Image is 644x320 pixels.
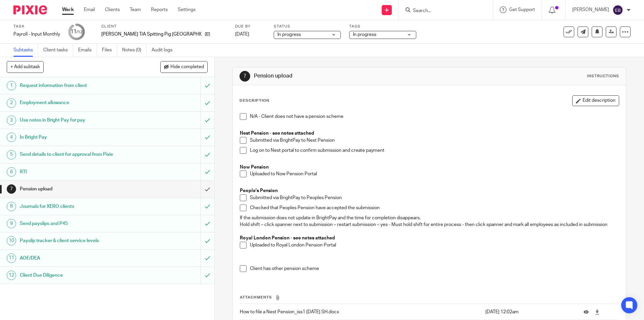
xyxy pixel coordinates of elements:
h1: Journals for XERO clients [20,201,136,212]
p: Client has other pension scheme [250,265,619,272]
p: [PERSON_NAME] T/A Spitting Pig [GEOGRAPHIC_DATA] [101,31,202,38]
div: Payroll - Input Monthly [13,31,60,38]
input: Search [412,8,473,14]
label: Tags [349,24,416,29]
span: Hide completed [170,64,204,70]
h1: Employment allowance [20,98,136,108]
div: 5 [7,150,16,159]
img: svg%3E [612,5,623,15]
p: [PERSON_NAME] [572,6,609,13]
p: N/A - Client does not have a pension scheme [250,113,619,120]
h1: Payslip tracker & client service levels [20,236,136,246]
strong: Now Pension [240,165,269,170]
h1: Send payslips and P45 [20,219,136,229]
a: Notes (0) [122,44,147,57]
a: Files [102,44,117,57]
div: 1 [7,81,16,90]
span: In progress [277,32,301,37]
a: Emails [78,44,97,57]
button: Edit description [572,95,619,106]
div: 9 [7,219,16,228]
h1: AOE/DEA [20,253,136,263]
strong: Nest Pension - see notes attached [240,131,314,136]
a: Settings [178,6,196,13]
div: 4 [7,133,16,142]
div: 11 [70,28,83,36]
div: 7 [239,71,250,82]
p: Description [239,98,269,103]
h1: Client Due Diligence [20,270,136,280]
h1: Request information from client [20,81,136,91]
div: 12 [7,271,16,280]
a: Clients [105,6,120,13]
div: 2 [7,98,16,108]
p: Uploaded to Now Pension Portal [250,171,619,177]
p: Log on to Nest portal to confirm submission and create payment [250,147,619,154]
label: Status [274,24,341,29]
h1: Pension upload [254,73,444,80]
span: Get Support [509,7,535,12]
p: Submitted via BrightPay to Nest Pension [250,137,619,144]
a: Client tasks [43,44,73,57]
a: Subtasks [13,44,38,57]
h1: Send details to client for approval from Pixie [20,149,136,159]
small: /12 [76,30,83,34]
span: Attachments [240,295,272,299]
p: How to file a Nest Pension_iss1 [DATE] SH.docx [240,309,482,315]
a: Work [62,6,74,13]
a: Download [595,309,600,315]
h1: Use notes in Bright Pay for pay [20,115,136,125]
a: Audit logs [152,44,177,57]
div: 10 [7,236,16,245]
button: + Add subtask [7,61,44,73]
label: Due by [235,24,265,29]
strong: People's Pension [240,188,278,193]
div: Instructions [587,74,619,79]
h1: Pension upload [20,184,136,194]
div: 6 [7,167,16,177]
a: Reports [151,6,168,13]
button: Hide completed [160,61,208,73]
p: Submitted via BrightPay to Peoples Pension [250,194,619,201]
p: Checked that Peoples Pension have accepted the submission [250,204,619,211]
a: Email [84,6,95,13]
p: Hold shift – click spanner next to submission – restart submission – yes - Must hold shift for en... [240,221,619,228]
span: [DATE] [235,32,249,37]
p: If the submission does not update in BrightPay and the time for completion disappears. [240,215,619,221]
div: 11 [7,254,16,263]
span: In progress [353,32,376,37]
div: 8 [7,202,16,211]
label: Client [101,24,227,29]
div: 3 [7,116,16,125]
h1: RTI [20,167,136,177]
a: Team [130,6,141,13]
p: [DATE] 12:02am [485,309,574,315]
label: Task [13,24,60,29]
img: Pixie [13,5,47,14]
strong: Royal London Pension - see notes attached [240,236,335,240]
div: 7 [7,184,16,194]
h1: In Bright Pay [20,132,136,142]
p: Uploaded to Royal London Pension Portal [250,242,619,248]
